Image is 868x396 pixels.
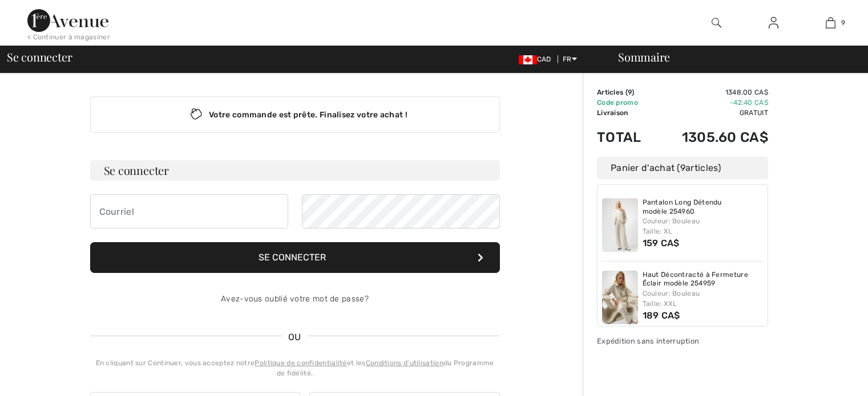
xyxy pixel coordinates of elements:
[655,108,768,118] td: Gratuit
[643,198,764,216] a: Pantalon Long Détendu modèle 254960
[769,16,778,30] img: Mes infos
[602,271,638,324] img: Haut Décontracté à Fermeture Éclair modèle 254959
[655,87,768,97] td: 1348.00 CA$
[221,294,369,304] a: Avez-vous oublié votre mot de passe?
[802,16,858,30] a: 9
[519,55,556,63] span: CAD
[27,9,108,32] img: 1ère Avenue
[519,55,537,64] img: Canadian Dollar
[597,108,655,118] td: Livraison
[602,198,638,252] img: Pantalon Long Détendu modèle 254960
[366,359,443,367] a: Conditions d'utilisation
[90,194,288,228] input: Courriel
[643,216,764,236] div: Couleur: Bouleau Taille: XL
[597,87,655,97] td: Articles ( )
[7,51,72,63] span: Se connecter
[90,242,500,273] button: Se connecter
[27,32,110,42] div: < Continuer à magasiner
[841,18,845,28] span: 9
[643,310,680,321] span: 189 CA$
[90,96,500,133] div: Votre commande est prête. Finalisez votre achat !
[655,97,768,108] td: -42.40 CA$
[712,16,721,30] img: recherche
[628,88,632,96] span: 9
[760,16,788,30] a: Se connecter
[90,160,500,181] h3: Se connecter
[597,336,768,346] div: Expédition sans interruption
[604,51,861,63] div: Sommaire
[643,238,680,248] span: 159 CA$
[597,157,768,179] div: Panier d'achat ( articles)
[255,359,346,367] a: Politique de confidentialité
[680,162,685,173] span: 9
[282,330,307,344] span: OU
[655,118,768,157] td: 1305.60 CA$
[563,55,577,63] span: FR
[643,288,764,309] div: Couleur: Bouleau Taille: XXL
[597,118,655,157] td: Total
[90,358,500,378] div: En cliquant sur Continuer, vous acceptez notre et les du Programme de fidélité.
[597,97,655,108] td: Code promo
[826,16,835,30] img: Mon panier
[643,271,764,288] a: Haut Décontracté à Fermeture Éclair modèle 254959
